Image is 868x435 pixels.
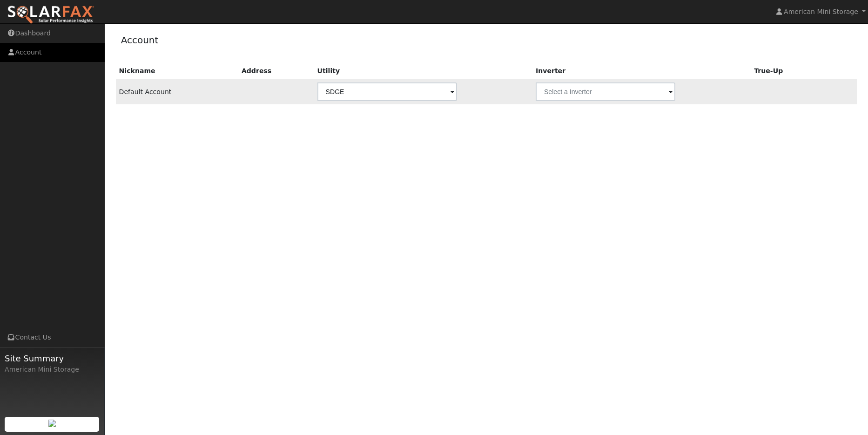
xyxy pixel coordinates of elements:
[116,79,238,104] td: Default Account
[536,66,747,76] div: Inverter
[242,66,311,76] div: Address
[754,66,821,76] div: True-Up
[119,66,235,76] div: Nickname
[5,365,100,374] div: American Mini Storage
[7,5,94,25] img: SolarFax
[121,34,159,46] a: Account
[48,420,56,427] img: retrieve
[784,8,858,15] span: American Mini Storage
[317,66,529,76] div: Utility
[317,82,457,101] input: Select a Utility
[536,82,675,101] input: Select a Inverter
[5,352,100,365] span: Site Summary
